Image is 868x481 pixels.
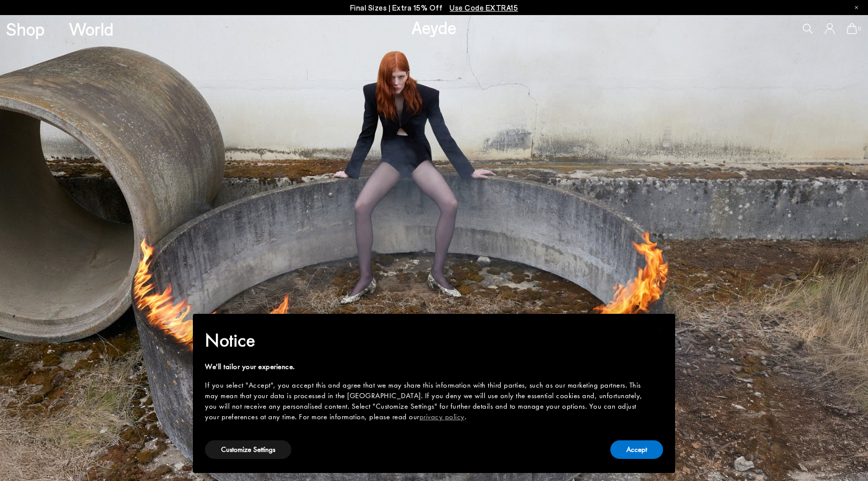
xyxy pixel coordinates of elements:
p: Final Sizes | Extra 15% Off [350,2,518,14]
h2: Notice [205,327,647,353]
a: privacy policy [419,412,465,422]
a: 0 [847,23,857,34]
div: We'll tailor your experience. [205,362,647,372]
span: Navigate to /collections/ss25-final-sizes [450,3,518,12]
button: Close this notice [647,317,671,341]
span: 0 [857,26,862,32]
button: Customize Settings [205,440,291,459]
a: Shop [6,20,45,38]
a: World [69,20,114,38]
a: Aeyde [411,17,457,38]
span: × [656,321,663,336]
div: If you select "Accept", you accept this and agree that we may share this information with third p... [205,380,647,422]
button: Accept [610,440,663,459]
